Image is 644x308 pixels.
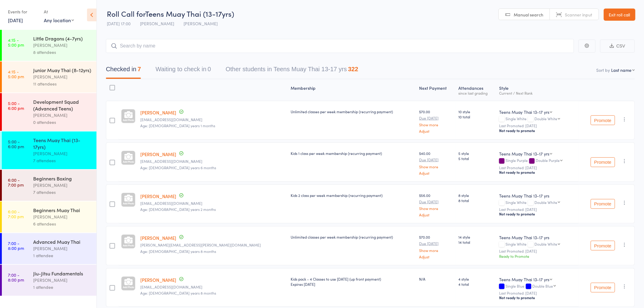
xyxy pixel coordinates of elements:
[534,242,557,246] div: Double White
[532,284,553,288] div: Double Blue
[499,109,549,115] div: Teens Muay Thai 13-17 yrs
[499,212,576,216] div: Not ready to promote
[145,9,234,19] span: Teens Muay Thai (13-17yrs)
[291,109,414,114] div: Unlimited classes per week membership (recurring payment)
[499,291,576,295] small: Last Promoted: [DATE]
[8,17,23,23] a: [DATE]
[33,150,91,157] div: [PERSON_NAME]
[140,285,286,289] small: davidlenzo70@gmail.com
[591,115,615,125] button: Promote
[2,93,96,131] a: 5:00 -6:00 pmDevelopment Squad (Advanced Teens)[PERSON_NAME]0 attendees
[534,117,557,121] div: Double White
[291,151,414,156] div: Kids 1 class per week membership (recurring payment)
[348,66,358,72] div: 322
[8,241,24,250] time: 7:00 - 8:00 pm
[419,241,453,246] small: Due [DATE]
[140,165,216,170] span: Age: [DEMOGRAPHIC_DATA] years 6 months
[565,12,593,18] span: Scanner input
[419,206,453,210] a: Show more
[33,182,91,189] div: [PERSON_NAME]
[33,220,91,227] div: 6 attendees
[419,276,453,282] div: N/A
[140,117,286,122] small: tomjbyrne0@gmail.com
[456,82,497,98] div: Atten­dances
[458,114,494,119] span: 10 total
[591,283,615,292] button: Promote
[499,200,576,205] div: Single White
[106,63,141,79] button: Checked in7
[33,277,91,284] div: [PERSON_NAME]
[156,63,211,79] button: Waiting to check in0
[458,282,494,287] span: 4 total
[499,91,576,95] div: Current / Next Rank
[33,207,91,213] div: Beginners Muay Thai
[8,69,24,79] time: 4:15 - 5:00 pm
[419,213,453,217] a: Adjust
[33,73,91,80] div: [PERSON_NAME]
[499,249,576,253] small: Last Promoted: [DATE]
[591,199,615,209] button: Promote
[291,276,414,287] div: Kids pack - 4 Classes to use [DATE] (up front payment)
[8,37,24,47] time: 4:15 - 5:00 pm
[107,9,145,19] span: Roll Call for
[33,35,91,42] div: Little Dragons (4-7yrs)
[499,295,576,300] div: Not ready to promote
[499,254,576,259] div: Ready to Promote
[597,67,610,73] label: Sort by
[497,82,579,98] div: Style
[419,171,453,175] a: Adjust
[33,175,91,182] div: Beginners Boxing
[458,234,494,240] span: 14 style
[499,276,549,282] div: Teens Muay Thai 13-17 yrs
[226,63,358,79] button: Other students in Teens Muay Thai 13-17 yrs322
[499,166,576,170] small: Last Promoted: [DATE]
[107,20,131,26] span: [DATE] 17:00
[44,7,74,17] div: At
[591,157,615,167] button: Promote
[140,290,216,296] span: Age: [DEMOGRAPHIC_DATA] years 8 months
[140,277,176,283] a: [PERSON_NAME]
[8,139,24,149] time: 5:00 - 6:00 pm
[8,101,24,110] time: 5:00 - 6:00 pm
[2,61,96,93] a: 4:15 -5:00 pmJunior Muay Thai (8-12yrs)[PERSON_NAME]11 attendees
[419,248,453,252] a: Show more
[499,158,576,163] div: Single Purple
[419,165,453,169] a: Show more
[534,200,557,204] div: Double White
[33,238,91,245] div: Advanced Muay Thai
[33,80,91,87] div: 11 attendees
[140,151,176,157] a: [PERSON_NAME]
[458,193,494,198] span: 8 style
[499,284,576,289] div: Single Blue
[33,119,91,126] div: 0 attendees
[499,193,576,199] div: Teens Muay Thai 13-17 yrs
[499,207,576,212] small: Last Promoted: [DATE]
[33,137,91,150] div: Teens Muay Thai (13-17yrs)
[604,9,635,21] a: Exit roll call
[514,12,544,18] span: Manual search
[33,98,91,112] div: Development Squad (Advanced Teens)
[33,252,91,259] div: 1 attendee
[140,159,286,163] small: Totalcoatings@live.com.au
[291,282,414,287] div: Expires [DATE]
[458,156,494,161] span: 5 total
[499,151,549,157] div: Teens Muay Thai 13-17 yrs
[2,201,96,233] a: 6:00 -7:00 pmBeginners Muay Thai[PERSON_NAME]6 attendees
[499,128,576,133] div: Not ready to promote
[33,42,91,49] div: [PERSON_NAME]
[140,243,286,247] small: sayra.layt@syd.catholic.edu.au
[33,112,91,119] div: [PERSON_NAME]
[499,242,576,247] div: Single White
[2,233,96,264] a: 7:00 -8:00 pmAdvanced Muay Thai[PERSON_NAME]1 attendee
[499,117,576,122] div: Single White
[8,209,24,219] time: 6:00 - 7:00 pm
[8,7,38,17] div: Events for
[419,158,453,162] small: Due [DATE]
[33,284,91,291] div: 1 attendee
[419,109,453,133] div: $70.00
[33,189,91,196] div: 7 attendees
[499,234,576,240] div: Teens Muay Thai 13-17 yrs
[458,109,494,114] span: 10 style
[140,235,176,241] a: [PERSON_NAME]
[140,201,286,205] small: jelleyinoz@gmail.com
